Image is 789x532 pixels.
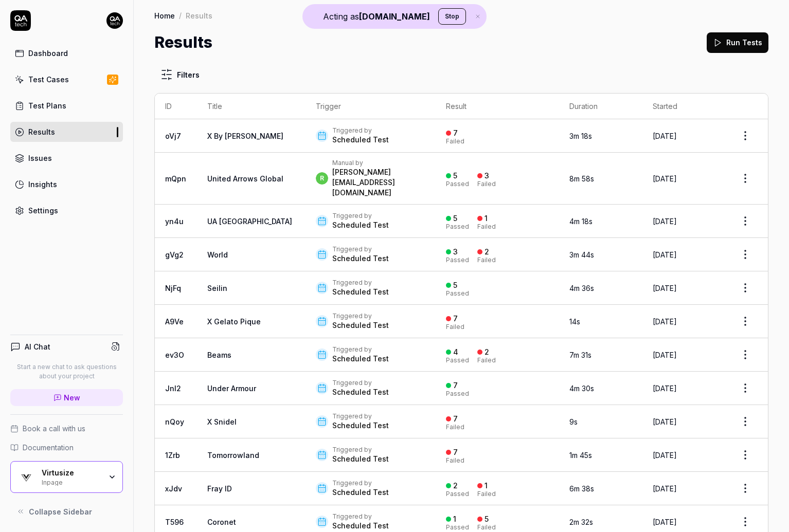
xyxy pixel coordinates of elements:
[453,247,458,256] div: 3
[569,518,593,526] time: 2m 32s
[28,48,68,59] div: Dashboard
[10,43,123,63] a: Dashboard
[653,417,677,426] time: [DATE]
[477,491,496,497] div: Failed
[64,392,80,403] span: New
[23,423,85,434] span: Book a call with us
[179,10,182,21] div: /
[485,515,489,524] div: 5
[10,174,123,194] a: Insights
[453,381,458,390] div: 7
[569,284,594,292] time: 4m 36s
[569,217,593,226] time: 4m 18s
[10,148,123,168] a: Issues
[569,484,594,493] time: 6m 38s
[28,153,52,163] div: Issues
[453,281,457,290] div: 5
[446,357,469,363] div: Passed
[453,448,458,457] div: 7
[165,250,184,259] a: gVg2
[155,94,197,119] th: ID
[653,174,677,183] time: [DATE]
[10,501,123,522] button: Collapse Sidebar
[10,362,123,381] p: Start a new chat to ask questions about your project
[10,442,123,453] a: Documentation
[165,384,181,393] a: JnI2
[42,468,101,478] div: Virtusize
[332,487,389,498] div: Scheduled Test
[477,257,496,263] div: Failed
[653,132,677,140] time: [DATE]
[446,138,464,144] div: Failed
[332,454,389,464] div: Scheduled Test
[207,484,232,493] a: Fray ID
[477,524,496,530] div: Failed
[28,205,58,216] div: Settings
[207,174,283,183] a: United Arrows Global
[17,468,35,486] img: Virtusize Logo
[332,135,389,145] div: Scheduled Test
[332,279,389,287] div: Triggered by
[10,96,123,116] a: Test Plans
[485,247,489,256] div: 2
[332,446,389,454] div: Triggered by
[446,391,469,397] div: Passed
[165,317,184,326] a: A9Ve
[453,314,458,323] div: 7
[653,217,677,226] time: [DATE]
[569,451,592,460] time: 1m 45s
[165,518,184,526] a: T596
[446,257,469,263] div: Passed
[477,357,496,363] div: Failed
[165,174,186,183] a: mQpn
[446,424,464,430] div: Failed
[569,132,592,140] time: 3m 18s
[29,506,92,517] span: Collapse Sidebar
[653,484,677,493] time: [DATE]
[653,250,677,259] time: [DATE]
[154,10,175,21] a: Home
[569,351,591,359] time: 7m 31s
[446,181,469,187] div: Passed
[28,126,55,137] div: Results
[332,159,425,167] div: Manual by
[10,122,123,142] a: Results
[453,481,458,490] div: 2
[332,253,389,264] div: Scheduled Test
[707,32,768,53] button: Run Tests
[332,220,389,230] div: Scheduled Test
[559,94,642,119] th: Duration
[332,420,389,431] div: Scheduled Test
[332,320,389,331] div: Scheduled Test
[207,417,237,426] a: X Snidel
[653,284,677,292] time: [DATE]
[332,412,389,420] div: Triggered by
[207,217,292,226] a: UA [GEOGRAPHIC_DATA]
[42,478,101,486] div: Inpage
[446,324,464,330] div: Failed
[453,515,456,524] div: 1
[485,171,489,180] div: 3
[207,451,259,460] a: Tomorrowland
[306,94,436,119] th: Trigger
[446,224,469,230] div: Passed
[438,8,466,25] button: Stop
[485,214,488,223] div: 1
[165,132,181,140] a: oVj7
[477,224,496,230] div: Failed
[207,317,261,326] a: X Gelato Pique
[332,312,389,320] div: Triggered by
[446,457,464,464] div: Failed
[653,351,677,359] time: [DATE]
[569,384,594,393] time: 4m 30s
[332,345,389,354] div: Triggered by
[477,181,496,187] div: Failed
[453,347,458,357] div: 4
[165,484,182,493] a: xJdv
[436,94,559,119] th: Result
[332,212,389,220] div: Triggered by
[106,12,123,29] img: 7ccf6c19-61ad-4a6c-8811-018b02a1b829.jpg
[332,387,389,397] div: Scheduled Test
[569,317,580,326] time: 14s
[207,250,228,259] a: World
